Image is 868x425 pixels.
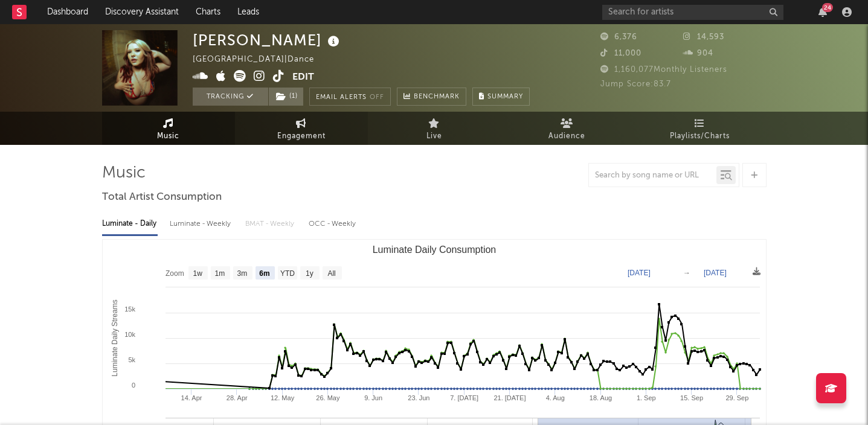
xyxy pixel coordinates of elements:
[259,269,269,278] text: 6m
[268,88,304,106] span: ( 1 )
[306,269,313,278] text: 1y
[548,129,585,144] span: Audience
[193,53,328,67] div: [GEOGRAPHIC_DATA] | Dance
[214,269,225,278] text: 1m
[235,112,368,145] a: Engagement
[193,30,342,50] div: [PERSON_NAME]
[589,171,716,181] input: Search by song name or URL
[316,394,340,401] text: 26. May
[493,394,526,401] text: 21. [DATE]
[602,5,783,20] input: Search for artists
[370,94,384,101] em: Off
[292,70,314,85] button: Edit
[408,394,429,401] text: 23. Jun
[600,33,637,41] span: 6,376
[818,7,827,17] button: 24
[226,394,247,401] text: 28. Apr
[102,112,235,145] a: Music
[124,331,135,338] text: 10k
[600,80,671,88] span: Jump Score: 83.7
[327,269,335,278] text: All
[277,129,326,144] span: Engagement
[102,214,158,234] div: Luminate - Daily
[450,394,478,401] text: 7. [DATE]
[634,112,767,145] a: Playlists/Charts
[128,356,135,363] text: 5k
[166,269,184,278] text: Zoom
[680,394,703,401] text: 15. Sep
[683,50,713,57] span: 904
[545,394,564,401] text: 4. Aug
[181,394,202,401] text: 14. Apr
[397,88,466,106] a: Benchmark
[600,66,727,74] span: 1,160,077 Monthly Listeners
[414,90,460,104] span: Benchmark
[368,112,501,145] a: Live
[271,394,295,401] text: 12. May
[170,214,233,234] div: Luminate - Weekly
[193,88,268,106] button: Tracking
[131,382,135,389] text: 0
[472,88,530,106] button: Summary
[636,394,655,401] text: 1. Sep
[309,88,391,106] button: Email AlertsOff
[364,394,382,401] text: 9. Jun
[487,94,523,100] span: Summary
[372,244,496,255] text: Luminate Daily Consumption
[683,33,724,41] span: 14,593
[157,129,179,144] span: Music
[628,269,651,277] text: [DATE]
[426,129,442,144] span: Live
[589,394,611,401] text: 18. Aug
[102,190,222,205] span: Total Artist Consumption
[683,269,690,277] text: →
[822,3,833,12] div: 24
[237,269,247,278] text: 3m
[670,129,730,144] span: Playlists/Charts
[269,88,303,106] button: (1)
[600,50,641,57] span: 11,000
[193,269,202,278] text: 1w
[124,305,135,313] text: 15k
[725,394,748,401] text: 29. Sep
[110,299,118,376] text: Luminate Daily Streams
[280,269,294,278] text: YTD
[501,112,634,145] a: Audience
[704,269,727,277] text: [DATE]
[309,214,357,234] div: OCC - Weekly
